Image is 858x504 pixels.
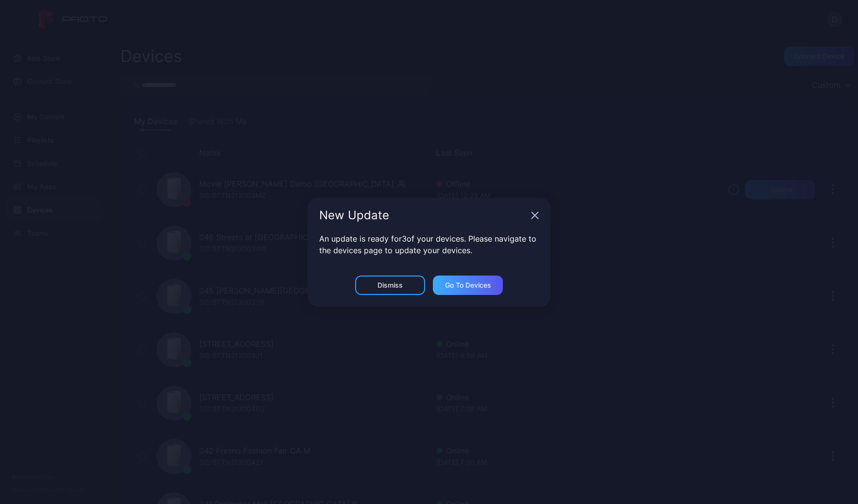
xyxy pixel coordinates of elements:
button: Dismiss [355,276,425,295]
button: Go to devices [433,276,503,295]
div: New Update [319,210,527,221]
div: Go to devices [445,281,491,289]
div: Dismiss [378,281,403,289]
p: An update is ready for 3 of your devices. Please navigate to the devices page to update your devi... [319,233,539,256]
